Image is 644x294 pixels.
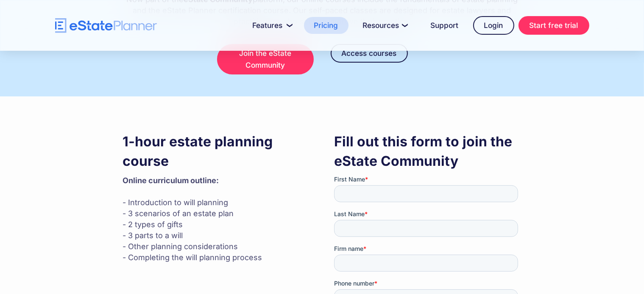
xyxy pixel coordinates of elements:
[55,18,157,33] a: home
[123,176,219,185] strong: Online curriculum outline: ‍
[421,17,469,34] a: Support
[123,132,310,171] h3: 1-hour estate planning course
[519,16,589,35] a: Start free trial
[123,175,310,263] p: - Introduction to will planning - 3 scenarios of an estate plan - 2 types of gifts - 3 parts to a...
[243,17,300,34] a: Features
[217,44,314,74] a: Join the eState Community
[334,132,521,171] h3: Fill out this form to join the eState Community
[331,44,408,63] a: Access courses
[304,17,348,34] a: Pricing
[473,16,514,35] a: Login
[353,17,416,34] a: Resources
